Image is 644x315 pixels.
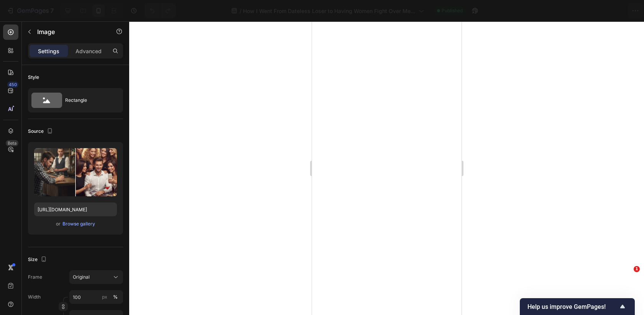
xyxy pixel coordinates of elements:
[76,47,102,55] p: Advanced
[442,7,463,14] span: Published
[600,7,619,15] div: Publish
[243,7,416,15] span: How I Went From Dateless Loser to Having Women Fight Over Me…
[37,27,102,36] p: Image
[113,294,118,300] div: %
[618,277,636,296] iframe: Intercom live chat
[28,74,39,81] div: Style
[69,290,123,304] input: px%
[527,302,627,311] button: Show survey - Help us improve GemPages!
[28,274,42,281] label: Frame
[28,126,54,137] div: Source
[7,82,18,88] div: 450
[3,3,57,18] button: 7
[28,255,48,265] div: Size
[56,219,61,228] span: or
[593,3,625,18] button: Publish
[34,202,117,216] input: https://example.com/image.jpg
[50,6,54,15] p: 7
[6,140,18,146] div: Beta
[62,220,95,228] button: Browse gallery
[62,220,95,227] div: Browse gallery
[111,292,120,302] button: px
[312,21,462,315] iframe: Design area
[565,3,590,18] button: Save
[145,3,176,18] div: Undo/Redo
[100,292,109,302] button: %
[69,270,123,284] button: Original
[571,8,584,14] span: Save
[527,303,618,310] span: Help us improve GemPages!
[65,91,112,109] div: Rectangle
[28,294,41,300] label: Width
[38,47,59,55] p: Settings
[240,7,242,15] span: /
[102,294,107,300] div: px
[634,266,640,272] span: 1
[73,274,90,281] span: Original
[34,148,117,196] img: preview-image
